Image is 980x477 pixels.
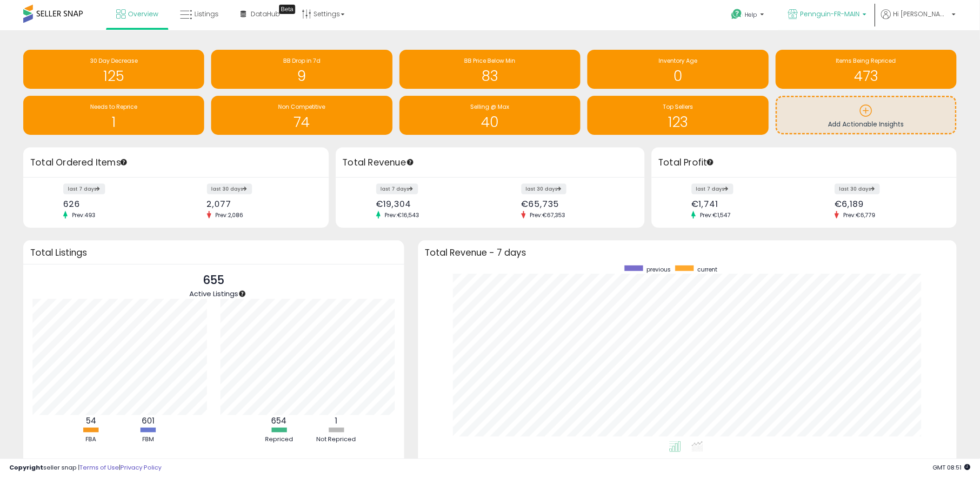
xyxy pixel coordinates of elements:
[189,289,238,298] span: Active Listings
[63,184,105,194] label: last 7 days
[380,211,424,219] span: Prev: €16,543
[780,68,952,84] h1: 473
[23,50,204,89] a: 30 Day Decrease 125
[731,8,743,20] i: Get Help
[828,119,904,129] span: Add Actionable Insights
[207,184,252,194] label: last 30 days
[189,272,238,289] p: 655
[745,11,758,19] span: Help
[404,114,576,130] h1: 40
[30,156,322,169] h3: Total Ordered Items
[86,415,96,426] b: 54
[470,103,509,111] span: Selling @ Max
[142,415,154,426] b: 601
[63,435,119,444] div: FBA
[376,199,483,209] div: €19,304
[839,211,880,219] span: Prev: €6,779
[706,158,714,166] div: Tooltip anchor
[835,184,880,194] label: last 30 days
[406,158,414,166] div: Tooltip anchor
[592,114,764,130] h1: 123
[216,68,387,84] h1: 9
[283,57,320,65] span: BB Drop in 7d
[464,57,515,65] span: BB Price Below Min
[592,68,764,84] h1: 0
[279,103,326,111] span: Non Competitive
[28,114,200,130] h1: 1
[251,9,280,19] span: DataHub
[724,1,773,30] a: Help
[120,158,128,166] div: Tooltip anchor
[63,199,169,209] div: 626
[272,415,287,426] b: 654
[659,57,697,65] span: Inventory Age
[207,199,313,209] div: 2,077
[23,96,204,135] a: Needs to Reprice 1
[211,96,392,135] a: Non Competitive 74
[90,57,138,65] span: 30 Day Decrease
[425,249,950,256] h3: Total Revenue - 7 days
[647,265,671,273] span: previous
[893,9,949,19] span: Hi [PERSON_NAME]
[881,9,956,30] a: Hi [PERSON_NAME]
[308,435,364,444] div: Not Repriced
[692,199,797,209] div: €1,741
[400,50,580,89] a: BB Price Below Min 83
[128,9,158,19] span: Overview
[933,463,971,472] span: 2025-09-12 08:51 GMT
[521,199,628,209] div: €65,735
[776,50,957,89] a: Items Being Repriced 473
[526,211,570,219] span: Prev: €67,353
[692,184,733,194] label: last 7 days
[663,103,693,111] span: Top Sellers
[587,96,768,135] a: Top Sellers 123
[587,50,768,89] a: Inventory Age 0
[9,463,43,472] strong: Copyright
[120,463,161,472] a: Privacy Policy
[800,9,860,19] span: Pennguin-FR-MAIN
[28,68,200,84] h1: 125
[216,114,387,130] h1: 74
[67,211,100,219] span: Prev: 493
[835,199,940,209] div: €6,189
[80,463,119,472] a: Terms of Use
[279,5,295,14] div: Tooltip anchor
[836,57,896,65] span: Items Being Repriced
[211,211,248,219] span: Prev: 2,086
[335,415,338,426] b: 1
[400,96,580,135] a: Selling @ Max 40
[404,68,576,84] h1: 83
[777,97,955,133] a: Add Actionable Insights
[9,464,161,472] div: seller snap | |
[659,156,950,169] h3: Total Profit
[696,211,736,219] span: Prev: €1,547
[30,249,397,256] h3: Total Listings
[697,265,717,273] span: current
[120,435,176,444] div: FBM
[343,156,638,169] h3: Total Revenue
[194,9,219,19] span: Listings
[521,184,567,194] label: last 30 days
[238,290,247,298] div: Tooltip anchor
[211,50,392,89] a: BB Drop in 7d 9
[251,435,307,444] div: Repriced
[90,103,137,111] span: Needs to Reprice
[376,184,418,194] label: last 7 days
